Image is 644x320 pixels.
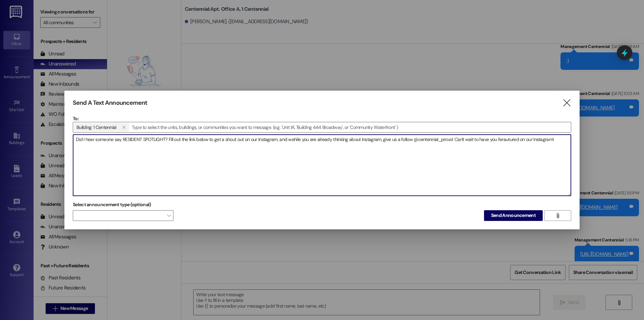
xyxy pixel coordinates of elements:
[491,212,536,219] span: Send Announcement
[484,210,543,221] button: Send Announcement
[73,99,147,107] h3: Send A Text Announcement
[555,213,560,218] i: 
[122,125,126,130] i: 
[73,134,571,196] div: Did I hear someone say RESIDENT SPOTLIGHT? Fill out the link below to get a shout out on our Inst...
[73,199,151,210] label: Select announcement type (optional)
[73,115,571,122] p: To:
[562,99,571,106] i: 
[76,123,116,132] span: Building: 1 Centennial
[130,122,571,132] input: Type to select the units, buildings, or communities you want to message. (e.g. 'Unit 1A', 'Buildi...
[73,135,571,196] textarea: Did I hear someone say RESIDENT SPOTLIGHT? Fill out the link below to get a shout out on our Inst...
[119,123,129,132] button: Building: 1 Centennial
